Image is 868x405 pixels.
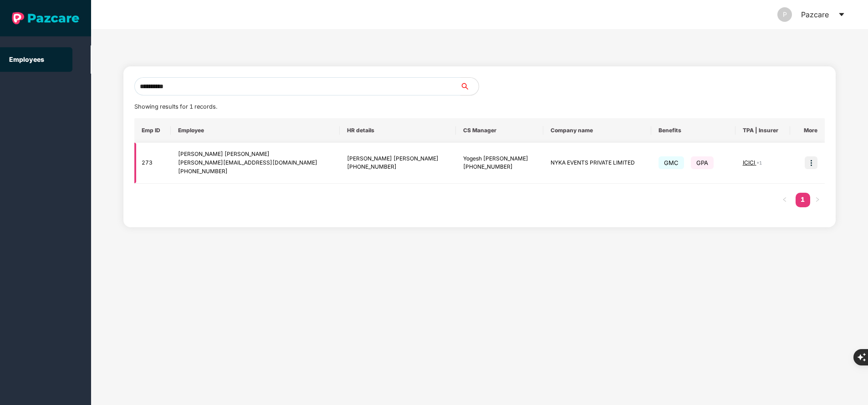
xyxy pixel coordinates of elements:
[460,77,479,95] button: search
[743,159,756,166] span: ICICI
[815,197,820,202] span: right
[347,155,449,163] div: [PERSON_NAME] [PERSON_NAME]
[178,167,332,176] div: [PHONE_NUMBER]
[777,193,792,207] button: left
[340,118,456,143] th: HR details
[810,193,825,207] button: right
[651,118,735,143] th: Benefits
[9,55,44,63] a: Employees
[691,156,714,169] span: GPA
[838,11,845,18] span: caret-down
[463,155,536,163] div: Yogesh [PERSON_NAME]
[543,143,652,184] td: NYKA EVENTS PRIVATE LIMITED
[783,7,787,22] span: P
[782,197,787,202] span: left
[777,193,792,207] li: Previous Page
[171,118,339,143] th: Employee
[134,118,171,143] th: Emp ID
[756,160,762,165] span: + 1
[805,156,817,169] img: icon
[134,143,171,184] td: 273
[796,193,810,206] a: 1
[463,163,536,171] div: [PHONE_NUMBER]
[134,103,217,110] span: Showing results for 1 records.
[659,156,684,169] span: GMC
[178,159,332,167] div: [PERSON_NAME][EMAIL_ADDRESS][DOMAIN_NAME]
[790,118,825,143] th: More
[178,150,332,159] div: [PERSON_NAME] [PERSON_NAME]
[735,118,791,143] th: TPA | Insurer
[460,83,479,90] span: search
[796,193,810,207] li: 1
[810,193,825,207] li: Next Page
[347,163,449,171] div: [PHONE_NUMBER]
[456,118,543,143] th: CS Manager
[543,118,652,143] th: Company name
